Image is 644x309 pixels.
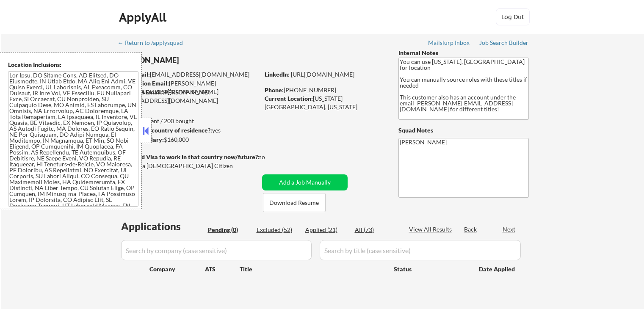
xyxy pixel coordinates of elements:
[398,126,529,135] div: Squad Notes
[464,225,478,234] div: Back
[394,261,467,276] div: Status
[118,117,259,125] div: 21 sent / 200 bought
[428,39,470,48] a: Mailslurp Inbox
[8,61,138,69] div: Location Inclusions:
[119,162,262,170] div: Yes, I am a [DEMOGRAPHIC_DATA] Citizen
[119,55,293,66] div: [PERSON_NAME]
[257,226,299,234] div: Excluded (52)
[119,10,169,25] div: ApplyAll
[503,225,516,234] div: Next
[265,95,313,102] strong: Current Location:
[118,127,212,134] strong: Can work in country of residence?:
[479,40,529,46] div: Job Search Builder
[496,8,530,25] button: Log Out
[119,153,260,160] strong: Will need Visa to work in that country now/future?:
[265,94,384,111] div: [US_STATE][GEOGRAPHIC_DATA], [US_STATE]
[479,39,529,48] a: Job Search Builder
[121,240,312,260] input: Search by company (case sensitive)
[320,240,521,260] input: Search by title (case sensitive)
[262,174,348,190] button: Add a Job Manually
[205,265,240,273] div: ATS
[398,49,529,57] div: Internal Notes
[263,193,326,212] button: Download Resume
[265,86,384,94] div: [PHONE_NUMBER]
[118,39,191,48] a: ← Return to /applysquad
[118,135,259,144] div: $160,000
[428,40,470,46] div: Mailslurp Inbox
[121,221,205,232] div: Applications
[291,71,354,78] a: [URL][DOMAIN_NAME]
[208,226,250,234] div: Pending (0)
[265,86,284,94] strong: Phone:
[265,71,290,78] strong: LinkedIn:
[119,70,259,79] div: [EMAIL_ADDRESS][DOMAIN_NAME]
[258,153,282,161] div: no
[355,226,397,234] div: All (73)
[409,225,454,234] div: View All Results
[240,265,386,273] div: Title
[305,226,348,234] div: Applied (21)
[118,40,191,46] div: ← Return to /applysquad
[119,88,259,105] div: [PERSON_NAME][EMAIL_ADDRESS][DOMAIN_NAME]
[479,265,516,273] div: Date Applied
[119,79,259,96] div: [PERSON_NAME][EMAIL_ADDRESS][DOMAIN_NAME]
[149,265,205,273] div: Company
[118,126,257,135] div: yes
